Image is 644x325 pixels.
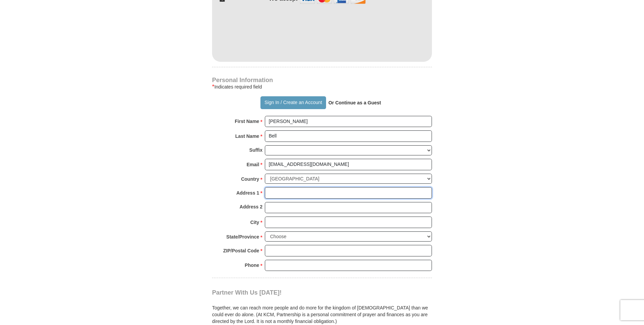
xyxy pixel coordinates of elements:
[328,100,381,105] strong: Or Continue as a Guest
[236,188,259,198] strong: Address 1
[245,260,259,270] strong: Phone
[239,202,262,211] strong: Address 2
[260,96,326,109] button: Sign In / Create an Account
[235,131,259,141] strong: Last Name
[250,218,259,227] strong: City
[247,160,259,169] strong: Email
[235,117,259,126] strong: First Name
[249,145,262,155] strong: Suffix
[241,174,259,184] strong: Country
[212,304,432,325] p: Together, we can reach more people and do more for the kingdom of [DEMOGRAPHIC_DATA] than we coul...
[212,289,282,296] span: Partner With Us [DATE]!
[212,83,432,91] div: Indicates required field
[226,232,259,242] strong: State/Province
[212,77,432,83] h4: Personal Information
[223,246,259,255] strong: ZIP/Postal Code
